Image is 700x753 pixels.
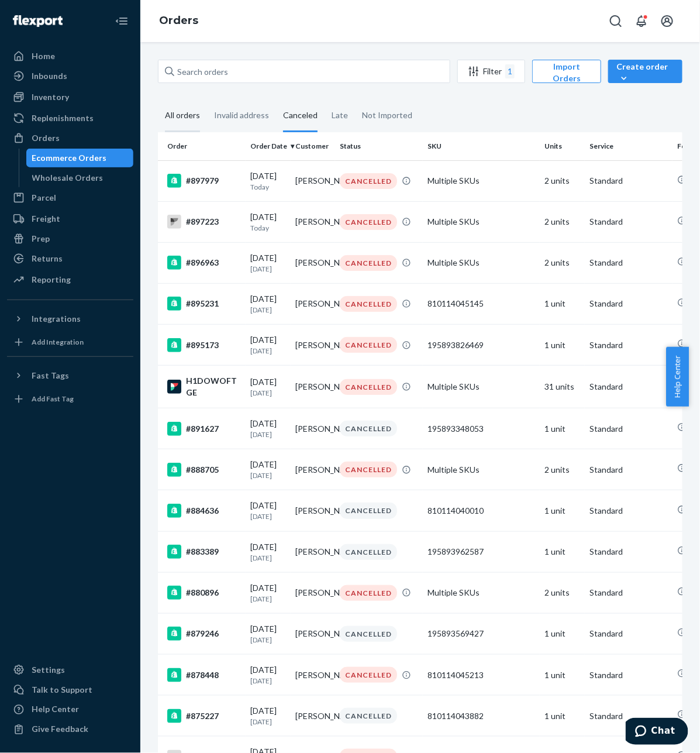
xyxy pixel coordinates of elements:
[250,553,286,563] p: [DATE]
[340,667,397,683] div: CANCELLED
[13,15,63,27] img: Flexport logo
[250,334,286,356] div: [DATE]
[250,211,286,233] div: [DATE]
[250,594,286,604] p: [DATE]
[291,613,336,654] td: [PERSON_NAME]
[540,613,585,654] td: 1 unit
[291,449,336,490] td: [PERSON_NAME]
[110,9,133,33] button: Close Navigation
[585,132,673,160] th: Service
[7,366,133,385] button: Fast Tags
[340,379,397,395] div: CANCELLED
[540,572,585,613] td: 2 units
[589,423,668,435] p: Standard
[32,370,69,381] div: Fast Tags
[540,696,585,737] td: 1 unit
[7,88,133,106] a: Inventory
[150,4,208,38] ol: breadcrumbs
[7,700,133,719] a: Help Center
[250,376,286,398] div: [DATE]
[540,655,585,696] td: 1 unit
[291,283,336,324] td: [PERSON_NAME]
[291,201,336,242] td: [PERSON_NAME]
[427,628,535,639] div: 195893569427
[340,173,397,189] div: CANCELLED
[427,505,535,517] div: 810114040010
[167,668,241,682] div: #878448
[250,664,286,686] div: [DATE]
[427,669,535,681] div: 810114045213
[423,366,540,408] td: Multiple SKUs
[250,346,286,356] p: [DATE]
[291,160,336,201] td: [PERSON_NAME]
[604,9,627,33] button: Open Search Box
[250,511,286,521] p: [DATE]
[540,283,585,324] td: 1 unit
[167,338,241,352] div: #895173
[250,305,286,315] p: [DATE]
[608,60,682,83] button: Create order
[427,546,535,558] div: 195893962587
[589,669,668,681] p: Standard
[427,710,535,722] div: 810114043882
[589,216,668,228] p: Standard
[26,149,134,167] a: Ecommerce Orders
[340,585,397,601] div: CANCELLED
[423,572,540,613] td: Multiple SKUs
[589,464,668,476] p: Standard
[250,459,286,480] div: [DATE]
[532,60,601,83] button: Import Orders
[250,582,286,604] div: [DATE]
[340,214,397,230] div: CANCELLED
[589,381,668,393] p: Standard
[250,264,286,274] p: [DATE]
[340,544,397,560] div: CANCELLED
[540,490,585,531] td: 1 unit
[167,422,241,436] div: #891627
[423,449,540,490] td: Multiple SKUs
[250,541,286,563] div: [DATE]
[32,394,74,404] div: Add Fast Tag
[291,325,336,366] td: [PERSON_NAME]
[250,418,286,439] div: [DATE]
[32,112,94,124] div: Replenishments
[7,333,133,352] a: Add Integration
[214,100,269,130] div: Invalid address
[589,546,668,558] p: Standard
[540,366,585,408] td: 31 units
[167,586,241,600] div: #880896
[32,152,107,164] div: Ecommerce Orders
[7,310,133,328] button: Integrations
[246,132,291,160] th: Order Date
[295,141,331,151] div: Customer
[250,223,286,233] p: Today
[167,297,241,311] div: #895231
[250,635,286,645] p: [DATE]
[167,545,241,559] div: #883389
[158,60,450,83] input: Search orders
[540,160,585,201] td: 2 units
[32,313,81,325] div: Integrations
[7,270,133,289] a: Reporting
[423,160,540,201] td: Multiple SKUs
[7,209,133,228] a: Freight
[32,192,56,204] div: Parcel
[167,256,241,270] div: #896963
[666,347,689,407] button: Help Center
[656,9,679,33] button: Open account menu
[427,298,535,310] div: 810114045145
[167,504,241,518] div: #884636
[617,61,674,84] div: Create order
[32,70,67,82] div: Inbounds
[589,505,668,517] p: Standard
[423,242,540,283] td: Multiple SKUs
[7,47,133,66] a: Home
[340,255,397,271] div: CANCELLED
[32,337,84,347] div: Add Integration
[540,201,585,242] td: 2 units
[589,628,668,639] p: Standard
[423,201,540,242] td: Multiple SKUs
[427,423,535,435] div: 195893348053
